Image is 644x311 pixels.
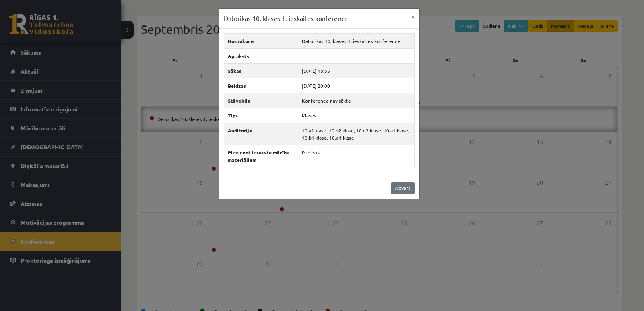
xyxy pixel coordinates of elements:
th: Sākas [224,63,298,78]
td: 10.a2 klase, 10.b2 klase, 10.c2 klase, 10.a1 klase, 10.b1 klase, 10.c1 klase [298,123,414,145]
th: Beidzas [224,78,298,93]
th: Auditorija [224,123,298,145]
th: Tips [224,108,298,123]
th: Apraksts [224,48,298,63]
th: Stāvoklis [224,93,298,108]
button: × [407,9,419,24]
td: Konference nav sākta [298,93,414,108]
h3: Datorikas 10. klases 1. ieskaites konference [224,14,348,23]
td: Datorikas 10. klases 1. ieskaites konference [298,33,414,48]
th: Pievienot ierakstu mācību materiāliem [224,145,298,167]
a: Aizvērt [391,182,415,194]
td: [DATE] 18:55 [298,63,414,78]
td: Publisks [298,145,414,167]
td: [DATE] 20:00 [298,78,414,93]
th: Nosaukums [224,33,298,48]
td: Klases [298,108,414,123]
